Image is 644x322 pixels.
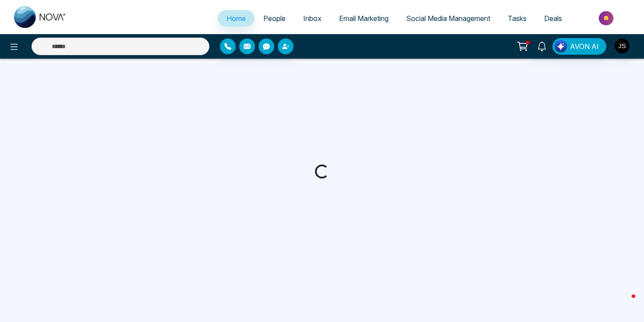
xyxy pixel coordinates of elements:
[330,10,397,27] a: Email Marketing
[294,10,330,27] a: Inbox
[575,8,639,28] img: Market-place.gif
[303,14,322,23] span: Inbox
[255,10,294,27] a: People
[508,14,527,23] span: Tasks
[535,10,571,27] a: Deals
[544,14,562,23] span: Deals
[499,10,535,27] a: Tasks
[552,38,606,55] button: AVON AI
[397,10,499,27] a: Social Media Management
[570,41,599,52] span: AVON AI
[263,14,286,23] span: People
[218,10,255,27] a: Home
[406,14,490,23] span: Social Media Management
[339,14,389,23] span: Email Marketing
[615,38,630,53] img: User Avatar
[555,40,567,52] img: Lead Flow
[614,292,635,313] iframe: Intercom live chat
[226,14,246,23] span: Home
[14,6,67,28] img: Nova CRM Logo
